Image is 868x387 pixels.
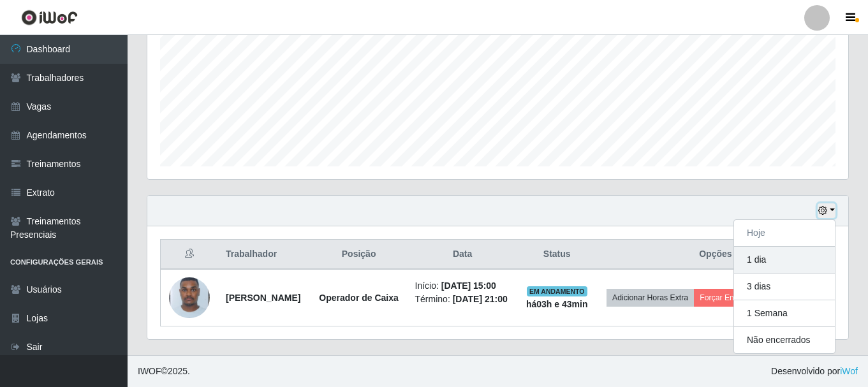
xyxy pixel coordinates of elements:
strong: há 03 h e 43 min [526,299,588,309]
span: IWOF [138,366,161,376]
th: Opções [596,240,835,270]
button: 1 dia [734,247,835,274]
th: Status [518,240,596,270]
time: [DATE] 21:00 [453,294,508,304]
th: Data [408,240,518,270]
img: CoreUI Logo [21,10,78,26]
span: © 2025 . [138,365,190,378]
a: iWof [840,366,858,376]
button: 1 Semana [734,300,835,327]
strong: Operador de Caixa [319,293,399,303]
img: 1721222476236.jpeg [169,271,210,325]
button: Forçar Encerramento [694,289,779,307]
button: Não encerrados [734,327,835,353]
span: EM ANDAMENTO [527,286,587,296]
button: Adicionar Horas Extra [607,289,694,307]
li: Término: [415,293,510,306]
th: Trabalhador [218,240,311,270]
th: Posição [311,240,408,270]
button: 3 dias [734,274,835,300]
time: [DATE] 15:00 [441,281,496,291]
span: Desenvolvido por [771,365,858,378]
li: Início: [415,279,510,293]
button: Hoje [734,220,835,247]
strong: [PERSON_NAME] [226,293,300,303]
